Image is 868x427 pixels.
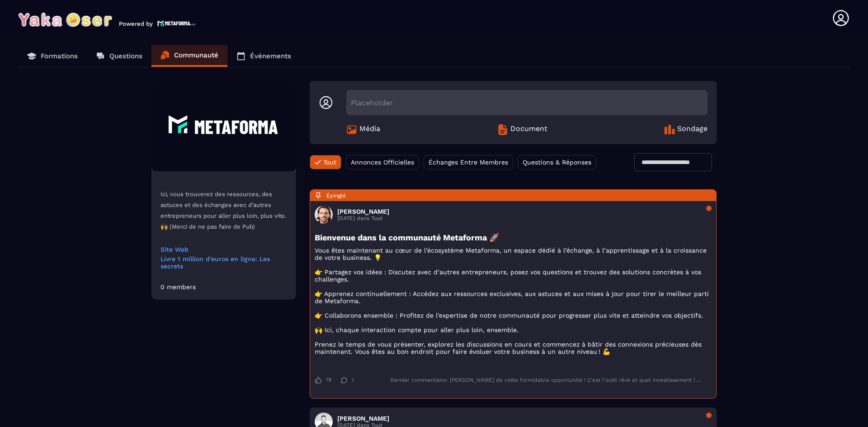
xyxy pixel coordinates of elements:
[510,124,547,135] span: Document
[429,159,508,166] span: Échanges Entre Membres
[315,233,712,242] h3: Bienvenue dans la communauté Metaforma 🚀
[523,159,591,166] span: Questions & Réponses
[160,246,287,253] a: Site Web
[337,415,389,422] h3: [PERSON_NAME]
[315,247,712,355] p: Vous êtes maintenant au cœur de l’écosystème Metaforma, un espace dédié à l’échange, à l’apprenti...
[346,90,708,115] div: Placeholder
[250,52,291,60] p: Événements
[337,208,389,215] h3: [PERSON_NAME]
[359,124,380,135] span: Média
[109,52,142,60] p: Questions
[87,45,151,67] a: Questions
[677,124,708,135] span: Sondage
[326,192,346,199] span: Épinglé
[151,45,227,67] a: Communauté
[174,51,218,59] p: Communauté
[160,255,287,270] a: Livre 1 million d'euros en ligne: Les secrets
[160,189,287,232] p: Ici, vous trouverez des ressources, des astuces et des échanges avec d’autres entrepreneurs pour ...
[337,215,389,221] p: [DATE] dans Tout
[41,52,78,60] p: Formations
[323,159,336,166] span: Tout
[160,283,196,291] div: 0 members
[326,376,331,384] span: 18
[352,377,354,383] span: 1
[157,19,195,27] img: logo
[351,159,414,166] span: Annonces Officielles
[151,81,296,171] img: Community background
[18,13,112,27] img: logo-branding
[119,20,153,27] p: Powered by
[390,377,703,383] div: Dernier commentaire: [PERSON_NAME] de cette formidable opportunité ! C'est l'outil rêvé et quel i...
[227,45,300,67] a: Événements
[18,45,87,67] a: Formations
